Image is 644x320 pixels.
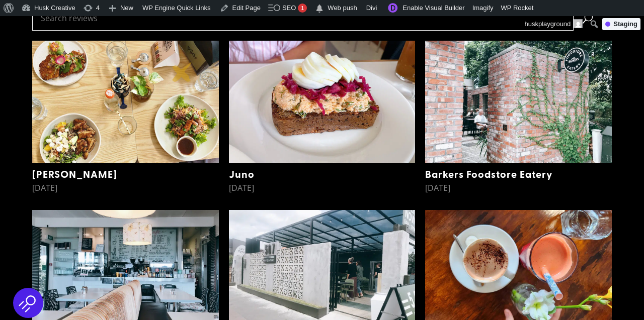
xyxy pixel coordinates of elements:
[229,182,254,193] span: [DATE]
[314,2,325,16] span: 
[602,18,640,30] div: Staging
[425,41,612,163] img: Barkers Foodstore Eatery
[32,41,219,163] img: Pilar
[32,6,574,31] input: Search reviews
[525,20,571,28] span: huskplayground
[298,4,307,13] div: 1
[229,167,255,181] a: Juno
[425,167,552,181] a: Barkers Foodstore Eatery
[229,41,416,163] img: Juno
[32,182,57,193] span: [DATE]
[32,167,117,181] a: [PERSON_NAME]
[425,182,450,193] span: [DATE]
